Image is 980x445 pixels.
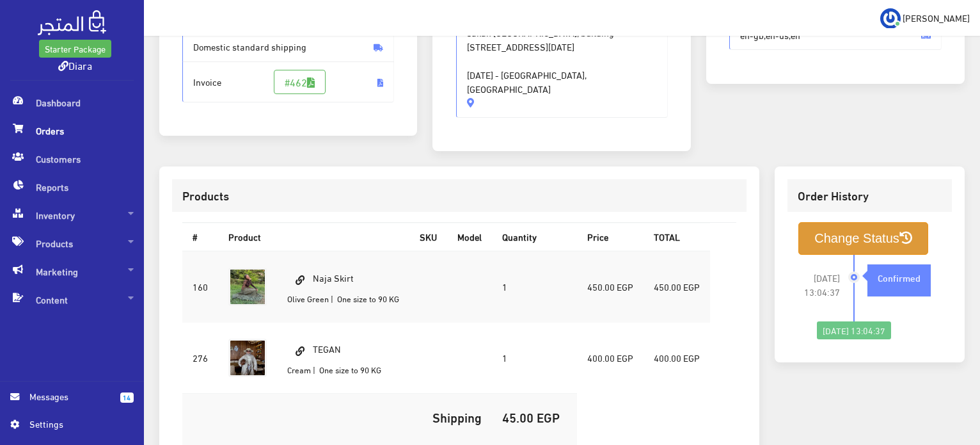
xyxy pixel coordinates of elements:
th: SKU [409,223,447,251]
span: Content [10,286,134,314]
th: TOTAL [644,223,710,251]
a: ... [PERSON_NAME] [880,8,970,28]
span: [DATE] 13:04:37 [798,271,840,299]
a: Diara [58,56,92,74]
span: 14 [120,392,134,403]
a: Starter Package [39,40,111,58]
span: Marketing [10,257,134,286]
th: Quantity [492,223,577,251]
span: [PERSON_NAME] [903,10,970,26]
small: | One size to 90 KG [313,362,381,377]
td: 450.00 EGP [577,251,644,323]
span: Settings [29,417,123,431]
span: Inventory [10,201,134,229]
th: Price [577,223,644,251]
span: Customers [10,145,134,173]
a: Settings [10,417,134,437]
td: Naja Skirt [277,251,409,323]
img: . [38,10,106,35]
td: 160 [182,251,218,323]
th: Model [447,223,492,251]
span: Products [10,229,134,257]
strong: Confirmed [878,270,921,284]
td: 450.00 EGP [644,251,710,323]
button: Change Status [798,222,928,255]
td: 276 [182,322,218,393]
img: ... [880,8,901,29]
h3: Order History [798,190,942,202]
td: 1 [492,251,577,323]
th: # [182,223,218,251]
span: Orders [10,117,134,145]
span: Messages [29,389,110,403]
td: 1 [492,322,577,393]
small: Cream [287,362,311,377]
small: | One size to 90 KG [331,291,399,306]
th: Product [218,223,409,251]
a: 14 Messages [10,389,134,417]
td: TEGAN [277,322,409,393]
td: 400.00 EGP [644,322,710,393]
span: Invoice [182,61,395,102]
span: sakan [GEOGRAPHIC_DATA], building [STREET_ADDRESS][DATE] [DATE] - [GEOGRAPHIC_DATA], [GEOGRAPHIC_... [467,12,658,96]
a: #462 [274,70,326,94]
span: Dashboard [10,88,134,117]
span: Domestic standard shipping [182,31,395,62]
h3: Products [182,190,736,202]
small: Olive Green [287,291,329,306]
h5: Shipping [193,410,482,424]
div: [DATE] 13:04:37 [817,321,891,339]
h5: 45.00 EGP [502,410,567,424]
span: Reports [10,173,134,201]
td: 400.00 EGP [577,322,644,393]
